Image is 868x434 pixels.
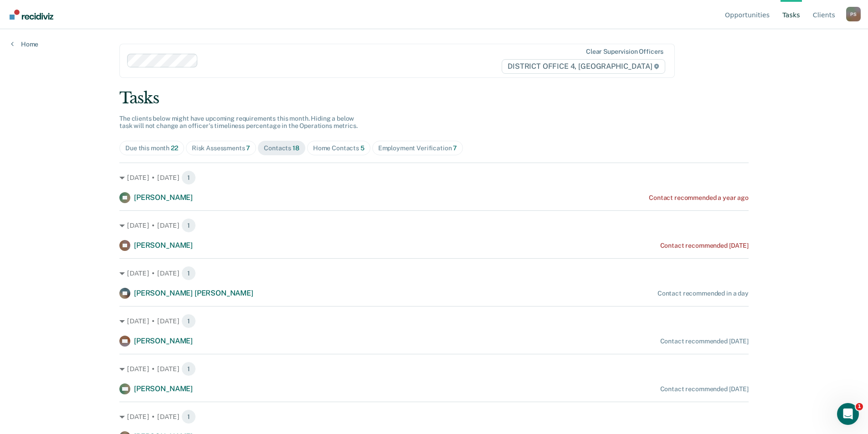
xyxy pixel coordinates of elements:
[181,362,196,376] span: 1
[134,193,193,202] span: [PERSON_NAME]
[246,144,250,152] span: 7
[657,290,749,297] div: Contact recommended in a day
[119,170,749,185] div: [DATE] • [DATE] 1
[313,144,365,152] div: Home Contacts
[856,403,863,410] span: 1
[192,144,251,152] div: Risk Assessments
[660,385,749,393] div: Contact recommended [DATE]
[846,7,861,21] button: Profile dropdown button
[378,144,457,152] div: Employment Verification
[453,144,457,152] span: 7
[181,314,196,328] span: 1
[181,409,196,424] span: 1
[10,10,53,20] img: Recidiviz
[586,48,663,56] div: Clear supervision officers
[119,409,749,424] div: [DATE] • [DATE] 1
[119,89,749,107] div: Tasks
[293,144,299,152] span: 18
[660,242,749,250] div: Contact recommended [DATE]
[11,40,38,48] a: Home
[181,218,196,233] span: 1
[134,241,193,250] span: [PERSON_NAME]
[846,7,861,21] div: P S
[837,403,859,425] iframe: Intercom live chat
[119,218,749,233] div: [DATE] • [DATE] 1
[134,384,193,393] span: [PERSON_NAME]
[171,144,178,152] span: 22
[660,337,749,345] div: Contact recommended [DATE]
[360,144,365,152] span: 5
[264,144,299,152] div: Contacts
[134,289,253,297] span: [PERSON_NAME] [PERSON_NAME]
[119,314,749,328] div: [DATE] • [DATE] 1
[119,115,358,130] span: The clients below might have upcoming requirements this month. Hiding a below task will not chang...
[502,59,665,74] span: DISTRICT OFFICE 4, [GEOGRAPHIC_DATA]
[649,194,749,202] div: Contact recommended a year ago
[119,362,749,376] div: [DATE] • [DATE] 1
[125,144,178,152] div: Due this month
[134,337,193,345] span: [PERSON_NAME]
[119,266,749,281] div: [DATE] • [DATE] 1
[181,170,196,185] span: 1
[181,266,196,281] span: 1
